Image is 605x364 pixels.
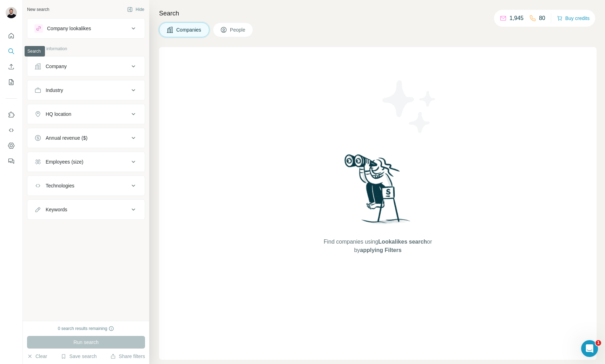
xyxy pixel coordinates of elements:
[58,325,114,332] div: 0 search results remaining
[176,26,202,33] span: Companies
[6,45,17,58] button: Search
[6,124,17,137] button: Use Surfe API
[46,134,87,141] div: Annual revenue ($)
[46,63,67,70] div: Company
[378,75,441,138] img: Surfe Illustration - Stars
[47,25,91,32] div: Company lookalikes
[341,152,414,231] img: Surfe Illustration - Woman searching with binoculars
[6,76,17,88] button: My lists
[557,13,590,23] button: Buy credits
[360,247,401,253] span: applying Filters
[230,26,246,33] span: People
[27,20,145,37] button: Company lookalikes
[6,139,17,152] button: Dashboard
[27,58,145,75] button: Company
[61,353,97,360] button: Save search
[27,177,145,194] button: Technologies
[27,82,145,99] button: Industry
[46,206,67,213] div: Keywords
[46,182,74,189] div: Technologies
[539,14,545,22] p: 80
[27,6,49,13] div: New search
[27,201,145,218] button: Keywords
[6,29,17,42] button: Quick start
[46,87,63,94] div: Industry
[6,155,17,167] button: Feedback
[122,4,149,15] button: Hide
[581,340,598,357] iframe: Intercom live chat
[27,106,145,123] button: HQ location
[509,14,524,22] p: 1,945
[46,111,71,118] div: HQ location
[159,8,597,18] h4: Search
[27,153,145,170] button: Employees (size)
[6,108,17,121] button: Use Surfe on LinkedIn
[110,353,145,360] button: Share filters
[378,239,427,245] span: Lookalikes search
[6,60,17,73] button: Enrich CSV
[6,7,17,18] img: Avatar
[322,238,434,254] span: Find companies using or by
[596,340,601,346] span: 1
[27,46,145,52] p: Company information
[27,353,47,360] button: Clear
[27,130,145,146] button: Annual revenue ($)
[46,158,83,165] div: Employees (size)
